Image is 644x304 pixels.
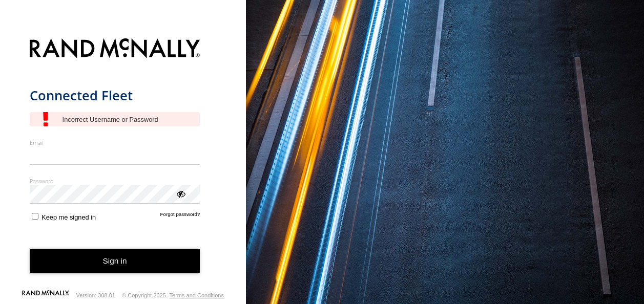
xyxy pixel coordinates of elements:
[30,87,200,104] h1: Connected Fleet
[32,213,38,220] input: Keep me signed in
[30,139,200,146] label: Email
[22,290,69,300] a: Visit our Website
[30,36,200,62] img: Rand McNally
[160,211,200,221] a: Forgot password?
[76,292,115,298] div: Version: 308.01
[30,32,217,290] form: main
[41,213,96,221] span: Keep me signed in
[30,249,200,274] button: Sign in
[30,177,200,185] label: Password
[170,292,224,298] a: Terms and Conditions
[122,292,224,298] div: © Copyright 2025 -
[175,188,185,199] div: ViewPassword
